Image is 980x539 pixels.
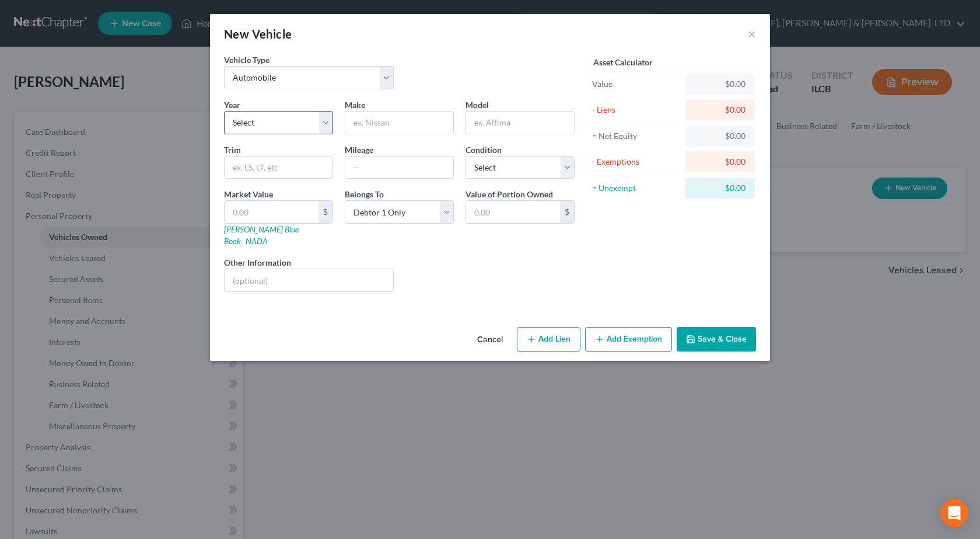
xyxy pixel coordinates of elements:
[592,130,680,142] div: = Net Equity
[246,236,268,246] a: NADA
[592,156,680,168] div: - Exemptions
[345,112,453,134] input: ex. Nissan
[225,269,393,291] input: (optional)
[695,78,745,90] div: $0.00
[593,56,653,68] label: Asset Calculator
[224,26,292,42] div: New Vehicle
[224,54,269,66] label: Vehicle Type
[224,224,299,246] a: [PERSON_NAME] Blue Book
[517,327,580,352] button: Add Lien
[592,104,680,116] div: - Liens
[695,130,745,142] div: $0.00
[318,201,332,223] div: $
[224,256,291,269] label: Other Information
[224,144,241,156] label: Trim
[345,189,384,199] span: Belongs To
[466,99,489,111] label: Model
[695,104,745,116] div: $0.00
[560,201,574,223] div: $
[345,144,373,156] label: Mileage
[940,499,968,527] div: Open Intercom Messenger
[225,201,318,223] input: 0.00
[466,188,553,200] label: Value of Portion Owned
[466,112,574,134] input: ex. Altima
[466,201,560,223] input: 0.00
[592,78,680,90] div: Value
[695,156,745,168] div: $0.00
[224,188,273,200] label: Market Value
[677,327,756,352] button: Save & Close
[468,328,512,352] button: Cancel
[345,100,365,110] span: Make
[585,327,672,352] button: Add Exemption
[224,99,240,111] label: Year
[225,157,332,179] input: ex. LS, LT, etc
[748,27,756,41] button: ×
[695,182,745,194] div: $0.00
[592,182,680,194] div: = Unexempt
[345,157,453,179] input: --
[466,144,502,156] label: Condition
